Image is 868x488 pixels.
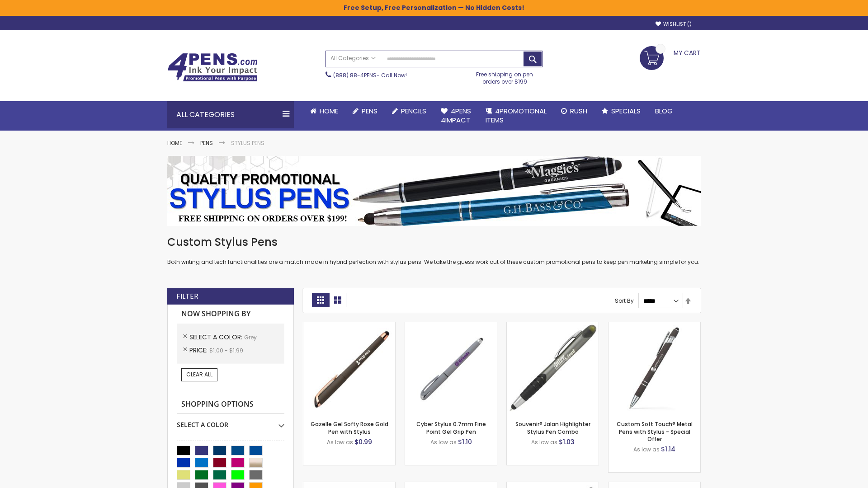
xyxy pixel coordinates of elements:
[167,101,294,128] div: All Categories
[570,106,587,116] span: Rush
[177,305,284,324] strong: Now Shopping by
[231,139,264,147] strong: Stylus Pens
[617,420,693,442] a: Custom Soft Touch® Metal Pens with Stylus - Special Offer
[333,71,407,79] span: - Call Now!
[186,371,212,378] span: Clear All
[609,322,700,414] img: Custom Soft Touch® Metal Pens with Stylus-Grey
[200,139,213,147] a: Pens
[507,322,599,329] a: Souvenir® Jalan Highlighter Stylus Pen Combo-Grey
[478,101,554,131] a: 4PROMOTIONALITEMS
[609,322,700,329] a: Custom Soft Touch® Metal Pens with Stylus-Grey
[303,322,395,329] a: Gazelle Gel Softy Rose Gold Pen with Stylus-Grey
[167,139,182,147] a: Home
[486,106,547,125] span: 4PROMOTIONAL ITEMS
[430,438,457,446] span: As low as
[554,101,594,121] a: Rush
[434,101,478,131] a: 4Pens4impact
[633,446,660,453] span: As low as
[345,101,385,121] a: Pens
[656,21,692,28] a: Wishlist
[458,437,472,446] span: $1.10
[362,106,377,116] span: Pens
[327,438,353,446] span: As low as
[354,437,372,446] span: $0.99
[167,156,701,226] img: Stylus Pens
[648,101,680,121] a: Blog
[189,333,244,342] span: Select A Color
[401,106,426,116] span: Pencils
[326,51,380,66] a: All Categories
[167,53,258,82] img: 4Pens Custom Pens and Promotional Products
[594,101,648,121] a: Specials
[655,106,673,116] span: Blog
[515,420,590,435] a: Souvenir® Jalan Highlighter Stylus Pen Combo
[303,322,395,414] img: Gazelle Gel Softy Rose Gold Pen with Stylus-Grey
[333,71,377,79] a: (888) 88-4PENS
[320,106,338,116] span: Home
[181,368,217,381] a: Clear All
[312,293,329,307] strong: Grid
[405,322,497,329] a: Cyber Stylus 0.7mm Fine Point Gel Grip Pen-Grey
[167,235,701,249] h1: Custom Stylus Pens
[467,67,543,85] div: Free shipping on pen orders over $199
[311,420,388,435] a: Gazelle Gel Softy Rose Gold Pen with Stylus
[209,347,243,354] span: $1.00 - $1.99
[167,235,701,266] div: Both writing and tech functionalities are a match made in hybrid perfection with stylus pens. We ...
[507,322,599,414] img: Souvenir® Jalan Highlighter Stylus Pen Combo-Grey
[661,445,675,454] span: $1.14
[303,101,345,121] a: Home
[611,106,641,116] span: Specials
[385,101,434,121] a: Pencils
[189,346,209,355] span: Price
[244,333,257,341] span: Grey
[416,420,486,435] a: Cyber Stylus 0.7mm Fine Point Gel Grip Pen
[177,395,284,414] strong: Shopping Options
[441,106,471,125] span: 4Pens 4impact
[177,414,284,429] div: Select A Color
[330,55,376,62] span: All Categories
[531,438,557,446] span: As low as
[176,291,198,301] strong: Filter
[615,297,634,305] label: Sort By
[559,437,575,446] span: $1.03
[405,322,497,414] img: Cyber Stylus 0.7mm Fine Point Gel Grip Pen-Grey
